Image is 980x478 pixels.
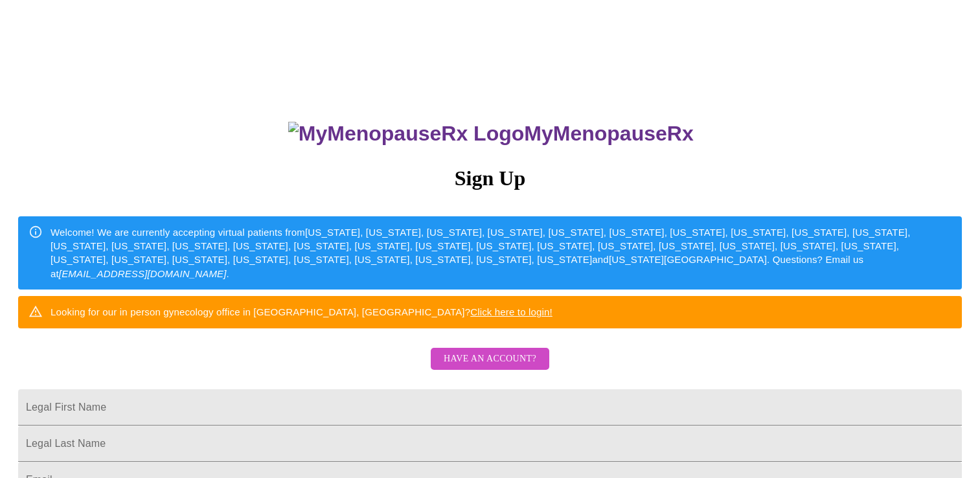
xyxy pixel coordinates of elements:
[427,362,553,373] a: Have an account?
[51,220,952,286] div: Welcome! We are currently accepting virtual patients from [US_STATE], [US_STATE], [US_STATE], [US...
[470,306,553,317] a: Click here to login!
[18,166,962,190] h3: Sign Up
[20,122,963,146] h3: MyMenopauseRx
[59,268,227,279] em: [EMAIL_ADDRESS][DOMAIN_NAME]
[288,122,524,146] img: MyMenopauseRx Logo
[431,348,549,370] button: Have an account?
[444,351,536,367] span: Have an account?
[51,300,553,324] div: Looking for our in person gynecology office in [GEOGRAPHIC_DATA], [GEOGRAPHIC_DATA]?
